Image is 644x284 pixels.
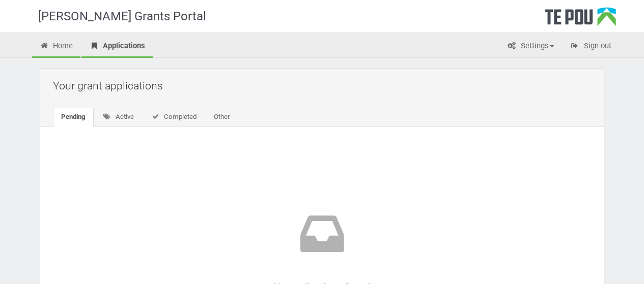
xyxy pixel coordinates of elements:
[53,108,94,127] a: Pending
[32,36,81,58] a: Home
[499,36,562,58] a: Settings
[81,36,153,58] a: Applications
[545,7,616,33] div: Te Pou Logo
[563,36,619,58] a: Sign out
[205,108,237,127] a: Other
[143,108,204,127] a: Completed
[53,74,597,98] h2: Your grant applications
[95,108,142,127] a: Active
